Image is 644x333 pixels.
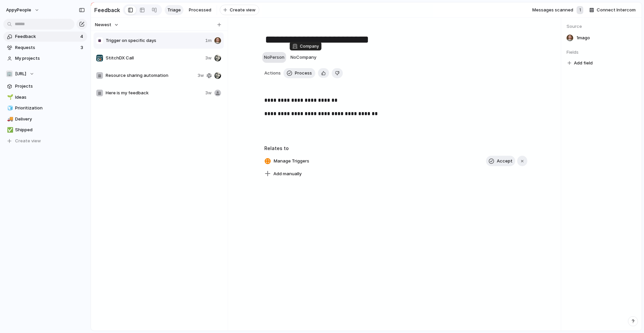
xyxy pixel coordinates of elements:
button: Create view [3,136,87,146]
button: NoPerson [262,52,286,63]
span: Processed [189,7,211,13]
button: 🏢[URL] [3,69,87,79]
button: 🚚 [6,116,13,123]
span: Ideas [15,94,85,101]
span: Trigger on specific days [106,37,203,44]
button: Process [283,68,315,78]
span: Company [300,43,319,49]
h3: Relates to [264,145,527,152]
span: Projects [15,83,85,90]
a: 🌱Ideas [3,92,87,102]
span: Manage Triggers [272,156,311,166]
span: 3w [198,72,204,79]
a: 🧊Prioritization [3,103,87,113]
span: No Person [264,54,284,60]
a: Processed [186,5,214,15]
button: Delete [332,68,343,78]
div: 🧊 [7,104,12,112]
button: Add field [567,59,594,67]
span: Create view [230,7,256,13]
span: Shipped [15,127,85,133]
button: ✅ [6,127,13,133]
span: Delivery [15,116,85,123]
span: [URL] [15,70,26,77]
a: Requests3 [3,43,87,53]
span: 1m [205,37,212,44]
span: My projects [15,55,85,62]
a: Projects [3,81,87,91]
span: 3w [205,90,212,96]
a: 🚚Delivery [3,114,87,124]
button: Newest [94,20,120,29]
div: 🚚 [7,115,12,123]
span: Actions [264,70,281,77]
span: Newest [95,21,111,28]
span: Fields [567,49,636,56]
a: Triage [165,5,183,15]
h2: Feedback [94,6,120,14]
button: Accept [486,156,515,166]
span: Source [567,23,636,30]
span: Prioritization [15,105,85,111]
div: 🌱 [7,93,12,101]
span: Add manually [273,171,302,177]
button: Connect Intercom [587,5,638,15]
button: AppyPeople [3,5,43,15]
span: 1m ago [577,35,590,41]
div: 🏢 [6,70,13,77]
span: Resource sharing automation [106,72,195,79]
span: No Company [290,54,316,60]
a: ✅Shipped [3,125,87,135]
button: NoCompany [289,52,318,63]
div: 1 [577,6,583,14]
span: 3 [80,44,85,51]
span: Process [295,70,312,77]
span: Requests [15,44,78,51]
span: Triage [167,7,181,13]
button: Create view [220,5,259,15]
button: 🌱 [6,94,13,101]
span: Add field [574,60,593,66]
span: 4 [80,33,85,40]
span: Accept [497,158,513,164]
span: Here is my feedback [106,90,203,96]
a: My projects [3,53,87,63]
button: Add manually [262,169,304,179]
span: AppyPeople [6,7,31,13]
button: 🧊 [6,105,13,111]
span: StitchDX Call [106,55,203,61]
span: 3w [205,55,212,61]
span: Connect Intercom [597,7,636,13]
div: ✅ [7,126,12,134]
span: Messages scanned [532,7,573,13]
span: Create view [15,138,41,144]
a: Feedback4 [3,32,87,42]
span: Feedback [15,33,78,40]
